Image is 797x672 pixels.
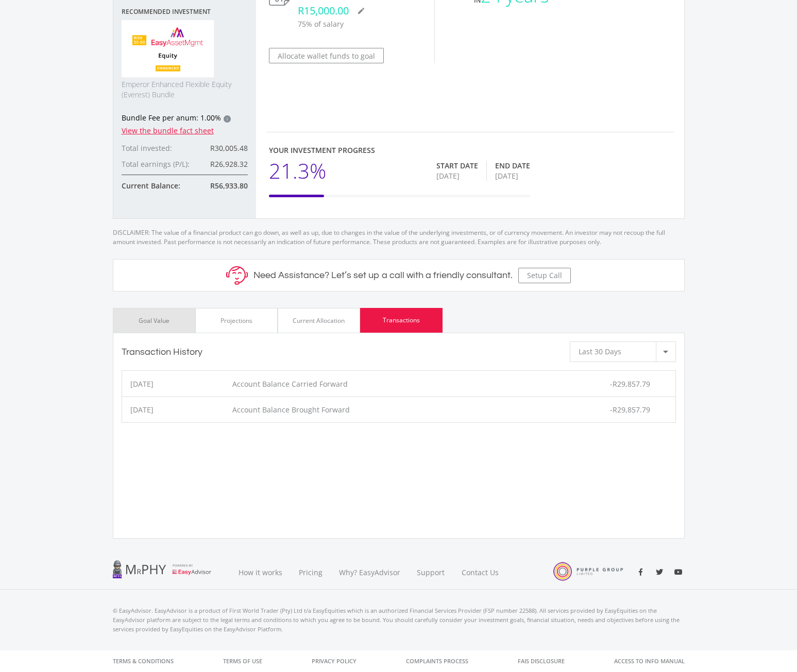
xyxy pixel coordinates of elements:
div: Transactions [383,316,420,325]
div: Start Date [436,161,478,171]
button: mode_edit [353,3,369,19]
a: Contact Us [453,555,508,590]
img: EMPBundle_EEquity.png [122,20,214,78]
div: R56,933.80 [197,180,248,191]
div: [DATE] [495,171,530,181]
div: Your Investment Progress [269,145,530,156]
div: R26,928.32 [197,159,248,169]
button: Setup Call [518,268,571,283]
a: View the bundle fact sheet [122,126,214,135]
a: Support [409,555,453,590]
div: Projections [221,316,252,325]
div: R30,005.48 [197,143,248,153]
a: Access to Info Manual [614,650,685,672]
p: DISCLAIMER: The value of a financial product can go down, as well as up, due to changes in the va... [113,219,685,247]
div: [DATE] [122,404,233,415]
h3: Transaction History [122,347,202,358]
div: 21.3% [269,156,326,186]
span: Emperor Enhanced Flexible Equity (Everest) Bundle [122,79,248,100]
a: FAIS Disclosure [518,650,565,672]
a: Pricing [291,555,331,590]
h5: Need Assistance? Let’s set up a call with a friendly consultant. [253,270,513,281]
p: © EasyAdvisor. EasyAdvisor is a product of First World Trader (Pty) Ltd t/a EasyEquities which is... [113,606,685,634]
div: Total invested: [122,143,197,153]
div: [DATE] [122,378,233,389]
div: i [224,115,231,123]
a: Privacy Policy [312,650,357,672]
i: mode_edit [357,7,365,15]
span: Last 30 Days [579,347,621,356]
div: Account Balance Brought Forward [232,404,564,415]
a: How it works [230,555,291,590]
div: Current Balance: [122,180,197,191]
a: Why? EasyAdvisor [331,555,409,590]
a: Complaints Process [406,650,468,672]
button: Allocate wallet funds to goal [269,48,384,63]
p: 75% of salary [298,19,424,29]
div: End Date [495,161,530,171]
div: [DATE] [436,171,478,181]
div: Current Allocation [293,316,345,325]
a: Terms & Conditions [113,650,174,672]
div: -R29,857.79 [565,378,675,389]
div: Account Balance Carried Forward [232,378,564,389]
div: Goal Value [139,316,169,325]
div: Total earnings (P/L): [122,159,197,169]
div: R15,000.00 [298,3,424,19]
div: -R29,857.79 [565,404,675,415]
span: Recommended Investment [122,8,248,15]
a: Terms of Use [223,650,262,672]
div: Bundle Fee per anum: 1.00% [122,112,248,125]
